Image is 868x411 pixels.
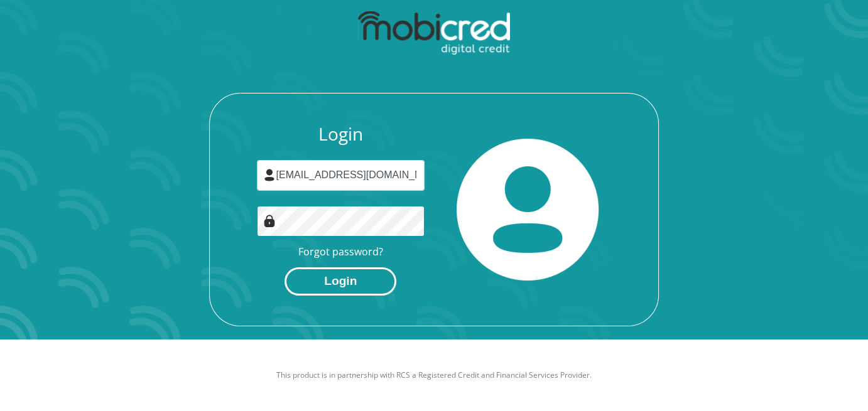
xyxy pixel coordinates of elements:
[263,215,276,227] img: Image
[263,169,276,181] img: user-icon image
[85,370,783,381] p: This product is in partnership with RCS a Registered Credit and Financial Services Provider.
[257,124,425,145] h3: Login
[285,267,396,296] button: Login
[257,160,425,191] input: Username
[298,245,383,259] a: Forgot password?
[358,11,509,55] img: mobicred logo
